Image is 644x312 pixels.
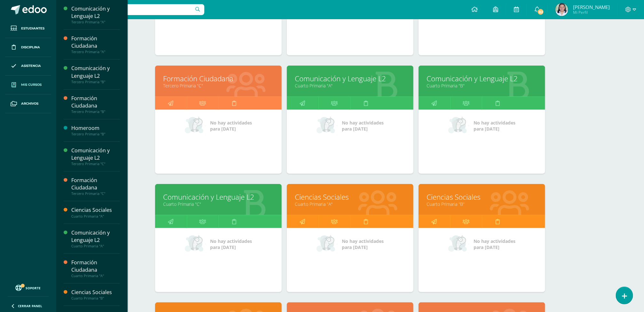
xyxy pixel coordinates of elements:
span: No hay actividades para [DATE] [210,120,252,132]
div: Tercero Primaria "C" [71,162,120,166]
a: Formación CiudadanaTercero Primaria "A" [71,35,120,54]
span: No hay actividades para [DATE] [474,120,516,132]
div: Ciencias Sociales [71,289,120,296]
span: No hay actividades para [DATE] [474,238,516,250]
div: Formación Ciudadana [71,95,120,109]
img: no_activities_small.png [317,116,338,135]
a: Cuarto Primaria "A" [295,201,405,207]
span: Mis cursos [21,82,42,87]
img: no_activities_small.png [448,235,469,254]
img: 2e6c258da9ccee66aa00087072d4f1d6.png [555,3,568,16]
a: Disciplina [5,38,51,57]
div: Comunicación y Lenguaje L2 [71,147,120,162]
a: Estudiantes [5,19,51,38]
div: Ciencias Sociales [71,206,120,214]
a: Ciencias SocialesCuarto Primaria "A" [71,206,120,218]
a: Formación CiudadanaCuarto Primaria "A" [71,259,120,278]
span: No hay actividades para [DATE] [342,120,384,132]
div: Comunicación y Lenguaje L2 [71,65,120,79]
span: No hay actividades para [DATE] [210,238,252,250]
img: no_activities_small.png [448,116,469,135]
a: Soporte [8,283,49,292]
a: Archivos [5,94,51,113]
div: Cuarto Primaria "B" [71,296,120,300]
a: Ciencias Sociales [427,192,537,202]
div: Formación Ciudadana [71,35,120,50]
a: Comunicación y Lenguaje L2Cuarto Primaria "A" [71,229,120,248]
div: Cuarto Primaria "A" [71,244,120,248]
a: Comunicación y Lenguaje L2Tercero Primaria "A" [71,5,120,24]
a: Formación CiudadanaTercero Primaria "C" [71,177,120,196]
span: Soporte [26,286,41,290]
div: Cuarto Primaria "A" [71,274,120,278]
a: Mis cursos [5,76,51,94]
div: Tercero Primaria "C" [71,191,120,196]
div: Tercero Primaria "B" [71,132,120,136]
a: Comunicación y Lenguaje L2Tercero Primaria "B" [71,65,120,84]
a: Comunicación y Lenguaje L2Tercero Primaria "C" [71,147,120,166]
span: Estudiantes [21,26,44,31]
a: HomeroomTercero Primaria "B" [71,124,120,136]
div: Tercero Primaria "B" [71,109,120,114]
a: Tercero Primaria "C" [163,83,274,89]
div: Tercero Primaria "B" [71,80,120,84]
a: Ciencias Sociales [295,192,405,202]
a: Formación CiudadanaTercero Primaria "B" [71,95,120,114]
a: Comunicación y Lenguaje L2 [295,74,405,84]
img: no_activities_small.png [317,235,338,254]
a: Cuarto Primaria "B" [427,201,537,207]
div: Homeroom [71,124,120,132]
div: Comunicación y Lenguaje L2 [71,5,120,20]
a: Cuarto Primaria "B" [427,83,537,89]
span: No hay actividades para [DATE] [342,238,384,250]
a: Asistencia [5,57,51,76]
div: Comunicación y Lenguaje L2 [71,229,120,244]
div: Tercero Primaria "A" [71,20,120,24]
span: Asistencia [21,63,41,68]
span: Mi Perfil [573,10,610,15]
div: Formación Ciudadana [71,177,120,191]
a: Cuarto Primaria "C" [163,201,274,207]
a: Formación Ciudadana [163,74,274,84]
span: Archivos [21,101,38,106]
img: no_activities_small.png [185,235,206,254]
input: Busca un usuario... [60,4,204,15]
a: Ciencias SocialesCuarto Primaria "B" [71,289,120,300]
img: no_activities_small.png [185,116,206,135]
div: Formación Ciudadana [71,259,120,274]
span: [PERSON_NAME] [573,4,610,10]
div: Cuarto Primaria "A" [71,214,120,219]
a: Comunicación y Lenguaje L2 [427,74,537,84]
div: Tercero Primaria "A" [71,50,120,54]
a: Comunicación y Lenguaje L2 [163,192,274,202]
span: Disciplina [21,45,40,50]
a: Cuarto Primaria "A" [295,83,405,89]
span: 82 [537,8,544,15]
span: Cerrar panel [18,304,42,308]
